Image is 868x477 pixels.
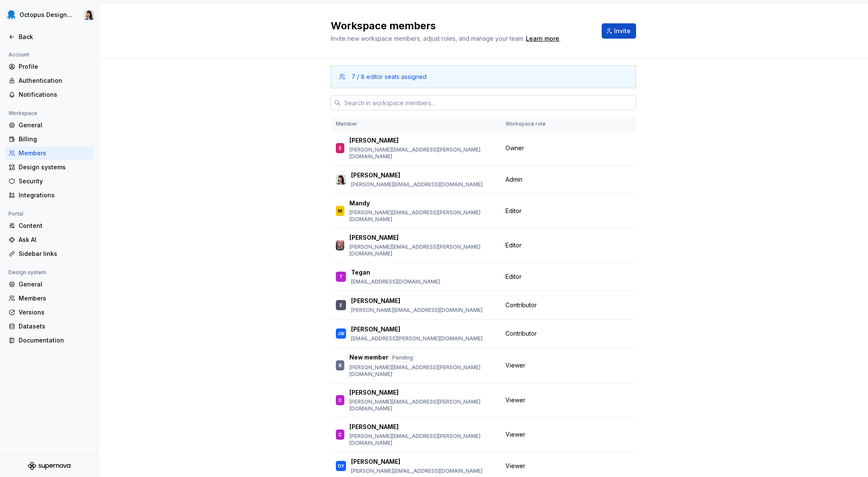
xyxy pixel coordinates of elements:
div: M [338,207,342,215]
p: [PERSON_NAME][EMAIL_ADDRESS][DOMAIN_NAME] [351,307,483,314]
p: [EMAIL_ADDRESS][DOMAIN_NAME] [351,278,440,285]
a: Versions [5,306,93,319]
p: [PERSON_NAME] [351,457,400,466]
div: 7 / 8 editor seats assigned [352,73,427,81]
p: [PERSON_NAME][EMAIL_ADDRESS][DOMAIN_NAME] [351,181,483,188]
span: Contributor [505,329,537,338]
img: Rachel Bell [336,240,344,250]
p: [PERSON_NAME] [351,297,400,305]
a: Back [5,30,93,44]
p: [PERSON_NAME][EMAIL_ADDRESS][DOMAIN_NAME] [351,468,483,474]
a: Notifications [5,88,93,101]
div: Pending [390,353,415,362]
p: [PERSON_NAME][EMAIL_ADDRESS][PERSON_NAME][DOMAIN_NAME] [349,398,495,412]
a: Integrations [5,188,93,202]
a: Sidebar links [5,247,93,261]
button: Invite [602,23,636,39]
div: Notifications [19,90,90,99]
button: Octopus Design SystemKarolina Szczur [2,6,97,24]
p: [PERSON_NAME] [349,423,399,431]
div: Profile [19,62,90,71]
a: Learn more [526,34,559,43]
div: E [340,301,342,309]
div: Authentication [19,76,90,85]
img: Karolina Szczur [84,10,94,20]
div: Members [19,149,90,157]
span: . [525,36,561,42]
a: Profile [5,60,93,73]
a: Ask AI [5,233,93,247]
a: Billing [5,132,93,146]
a: General [5,118,93,132]
div: Billing [19,135,90,143]
a: Authentication [5,74,93,87]
a: Documentation [5,334,93,347]
span: Invite [614,27,631,35]
div: E [339,144,341,152]
div: Versions [19,308,90,317]
div: JW [338,329,344,338]
a: Members [5,146,93,160]
span: Viewer [505,462,525,470]
div: Datasets [19,322,90,331]
a: Security [5,174,93,188]
p: [PERSON_NAME] [349,136,399,145]
input: Search in workspace members... [341,95,636,110]
span: Owner [505,144,524,152]
div: Integrations [19,191,90,199]
span: Invite new workspace members, adjust roles, and manage your team. [331,35,525,42]
p: [PERSON_NAME][EMAIL_ADDRESS][PERSON_NAME][DOMAIN_NAME] [349,146,495,160]
div: C [338,396,342,404]
span: Editor [505,207,522,215]
div: Ask AI [19,236,90,244]
p: Tegan [351,268,370,277]
p: Mandy [349,199,370,208]
a: Datasets [5,320,93,333]
div: Content [19,222,90,230]
p: [PERSON_NAME][EMAIL_ADDRESS][PERSON_NAME][DOMAIN_NAME] [349,433,495,446]
h2: Workspace members [331,19,592,33]
div: Account [5,50,33,60]
span: Viewer [505,430,525,439]
span: Contributor [505,301,537,309]
span: Admin [505,175,522,184]
div: Sidebar links [19,250,90,258]
th: Workspace role [500,117,565,131]
div: Portal [5,209,27,219]
span: Viewer [505,396,525,404]
div: DY [338,462,344,470]
img: Karolina Szczur [336,174,346,185]
p: [PERSON_NAME] [351,171,400,180]
div: Design system [5,267,50,278]
div: Back [19,33,90,41]
p: [PERSON_NAME] [349,388,399,397]
span: Editor [505,241,522,250]
div: Documentation [19,336,90,345]
svg: Supernova Logo [28,462,70,470]
p: [PERSON_NAME] [349,233,399,242]
p: [EMAIL_ADDRESS][PERSON_NAME][DOMAIN_NAME] [351,335,483,342]
span: Viewer [505,361,525,370]
div: Workspace [5,108,41,118]
a: Design systems [5,160,93,174]
p: [PERSON_NAME] [351,325,400,334]
div: C [338,430,342,439]
th: Member [331,117,500,131]
div: Security [19,177,90,185]
a: Content [5,219,93,233]
div: Octopus Design System [20,11,74,19]
a: Members [5,292,93,305]
img: fcf53608-4560-46b3-9ec6-dbe177120620.png [6,10,16,20]
div: T [339,272,343,281]
span: Editor [505,272,522,281]
a: General [5,278,93,291]
div: General [19,280,90,289]
div: Members [19,294,90,303]
p: [PERSON_NAME][EMAIL_ADDRESS][PERSON_NAME][DOMAIN_NAME] [349,364,495,378]
div: General [19,121,90,129]
div: B [339,361,342,370]
div: Design systems [19,163,90,171]
p: [PERSON_NAME][EMAIL_ADDRESS][PERSON_NAME][DOMAIN_NAME] [349,209,495,223]
p: New member [349,353,388,362]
